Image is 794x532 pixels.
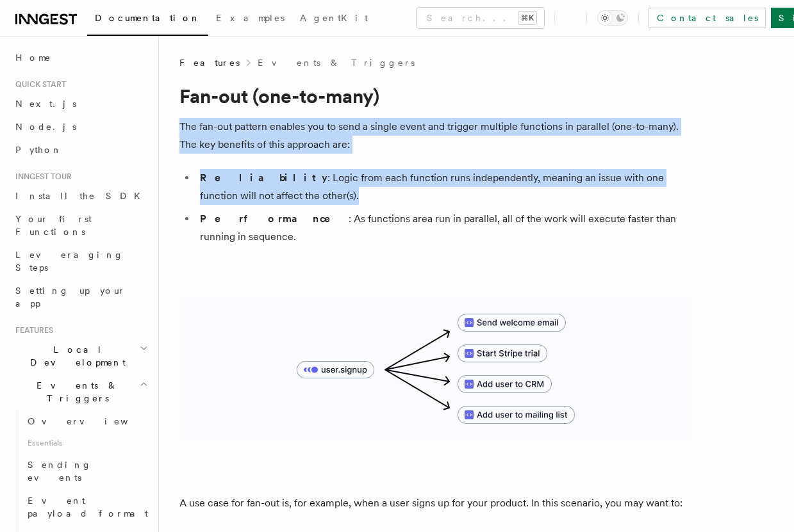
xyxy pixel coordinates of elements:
span: Python [15,145,62,155]
span: AgentKit [300,13,368,23]
kbd: ⌘K [518,12,536,24]
span: Node.js [15,122,76,132]
span: Quick start [10,79,66,90]
span: Features [179,56,240,69]
a: AgentKit [292,4,376,35]
span: Examples [216,13,285,23]
span: Essentials [22,433,151,453]
button: Events & Triggers [10,374,151,410]
span: Home [15,51,51,64]
a: Install the SDK [10,184,151,207]
span: Documentation [95,13,201,23]
strong: Reliability [200,172,327,184]
a: Sending events [22,453,151,489]
span: Next.js [15,99,76,109]
a: Overview [22,410,151,433]
li: : As functions area run in parallel, all of the work will execute faster than running in sequence. [196,210,692,246]
a: Next.js [10,92,151,115]
a: Setting up your app [10,279,151,315]
span: Local Development [10,343,140,369]
button: Search...⌘K [417,8,544,28]
a: Leveraging Steps [10,243,151,279]
span: Features [10,325,53,335]
button: Toggle dark mode [597,10,628,26]
a: Examples [208,4,292,35]
a: Events & Triggers [258,56,415,69]
p: A use case for fan-out is, for example, when a user signs up for your product. In this scenario, ... [179,494,692,512]
p: The fan-out pattern enables you to send a single event and trigger multiple functions in parallel... [179,118,692,154]
span: Your first Functions [15,214,92,237]
strong: Performance [200,213,349,225]
a: Node.js [10,115,151,138]
span: Setting up your app [15,286,126,309]
h1: Fan-out (one-to-many) [179,85,692,108]
span: Sending events [28,460,92,483]
span: Events & Triggers [10,379,140,405]
span: Install the SDK [15,191,148,201]
img: A diagram showing how to fan-out to multiple functions [179,297,692,440]
a: Home [10,46,151,69]
span: Leveraging Steps [15,250,124,273]
a: Your first Functions [10,207,151,243]
span: Inngest tour [10,172,72,182]
a: Documentation [87,4,208,36]
span: Event payload format [28,496,148,519]
li: : Logic from each function runs independently, meaning an issue with one function will not affect... [196,169,692,205]
a: Event payload format [22,489,151,525]
span: Overview [28,416,160,426]
button: Local Development [10,338,151,374]
a: Contact sales [649,8,766,28]
a: Python [10,138,151,161]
